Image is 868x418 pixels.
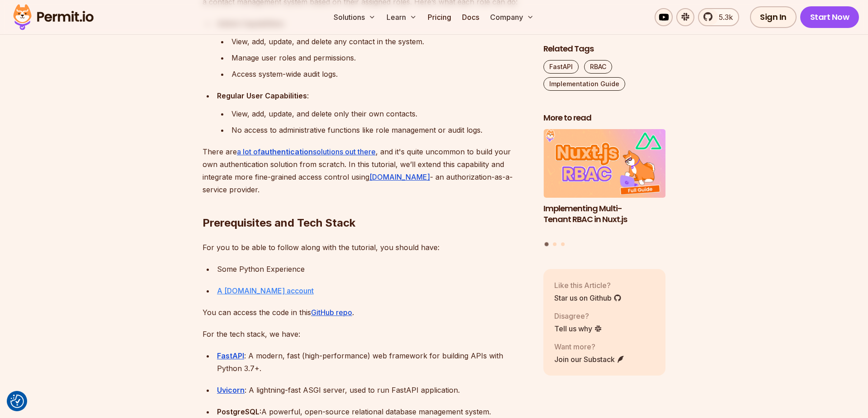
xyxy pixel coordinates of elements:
div: : A modern, fast (high-performance) web framework for building APIs with Python 3.7+. [217,349,529,375]
a: A [DOMAIN_NAME] account [217,286,314,295]
h2: Related Tags [543,43,665,55]
h2: More to read [543,112,665,124]
h2: Prerequisites and Tech Stack [203,180,529,230]
div: : A lightning-fast ASGI server, used to run FastAPI application. [217,384,529,396]
p: Like this Article? [554,279,622,290]
a: Docs [458,8,483,26]
li: 1 of 3 [543,129,665,237]
button: Consent Preferences [10,395,24,408]
a: GitHub repo [311,308,352,317]
a: Implementing Multi-Tenant RBAC in Nuxt.jsImplementing Multi-Tenant RBAC in Nuxt.js [543,129,665,237]
a: Sign In [750,6,797,28]
strong: Regular User Capabilities [217,91,307,100]
button: Learn [383,8,420,26]
a: Uvicorn [217,385,245,395]
div: Access system-wide audit logs. [231,68,529,80]
img: Permit logo [9,2,98,33]
p: There are , and it's quite uncommon to build your own authentication solution from scratch. In th... [203,145,529,196]
div: View, add, update, and delete any contact in the system. [231,35,529,48]
div: Posts [543,129,665,247]
button: Solutions [330,8,379,26]
p: Want more? [554,341,625,352]
button: Go to slide 3 [561,242,565,246]
a: Tell us why [554,323,602,334]
button: Company [486,8,538,26]
a: FastAPI [543,60,579,74]
a: 5.3k [698,8,739,26]
p: You can access the code in this . [203,306,529,319]
div: A powerful, open-source relational database management system. [217,405,529,418]
a: a lot ofauthenticationsolutions out there [237,147,376,156]
p: For the tech stack, we have: [203,328,529,340]
a: RBAC [584,60,612,74]
div: View, add, update, and delete only their own contacts. [231,107,529,120]
p: For you to be able to follow along with the tutorial, you should have: [203,241,529,254]
a: [DOMAIN_NAME] [369,172,430,181]
img: Revisit consent button [10,395,24,408]
img: Implementing Multi-Tenant RBAC in Nuxt.js [543,129,665,198]
p: Disagree? [554,310,602,321]
button: Go to slide 2 [553,242,557,246]
div: : [217,89,529,102]
h3: Implementing Multi-Tenant RBAC in Nuxt.js [543,203,665,225]
a: FastAPI [217,351,244,360]
div: Manage user roles and permissions. [231,51,529,64]
span: 5.3k [713,12,733,23]
a: Implementation Guide [543,77,625,91]
a: Star us on Github [554,292,622,303]
button: Go to slide 1 [545,242,549,246]
a: Join our Substack [554,353,625,364]
a: Pricing [424,8,455,26]
a: Start Now [800,6,859,28]
strong: PostgreSQL: [217,407,261,416]
div: No access to administrative functions like role management or audit logs. [231,124,529,136]
div: Some Python Experience [217,263,529,275]
strong: authentication [260,147,313,156]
